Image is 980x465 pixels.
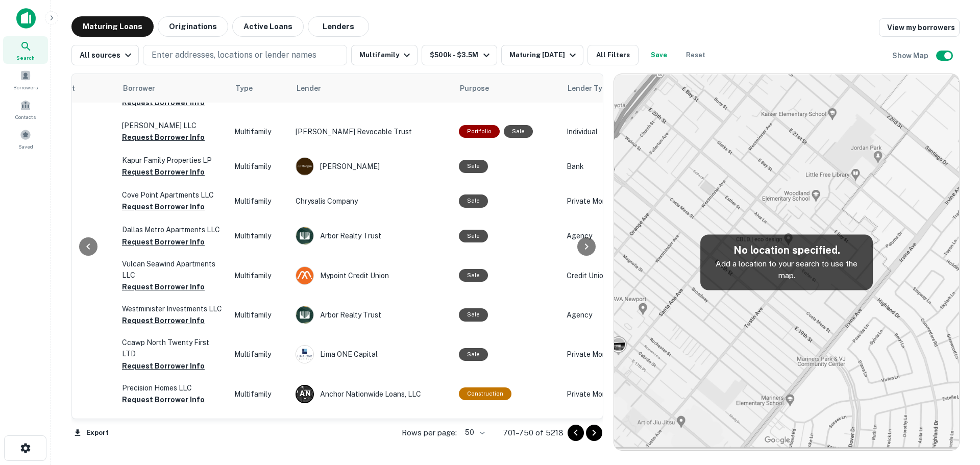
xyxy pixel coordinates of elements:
[296,227,313,244] img: picture
[122,416,224,450] p: Villas AT [GEOGRAPHIC_DATA] Apartment Company LP
[143,45,347,65] button: Enter addresses, locations or lender names
[152,49,316,61] p: Enter addresses, locations or lender names
[80,49,134,61] div: All sources
[13,83,38,91] span: Borrowers
[460,82,502,94] span: Purpose
[296,345,449,363] div: Lima ONE Capital
[16,8,36,29] img: capitalize-icon.png
[459,308,488,321] div: Sale
[459,194,488,207] div: Sale
[122,360,205,372] button: Request Borrower Info
[122,394,205,406] button: Request Borrower Info
[122,189,224,201] p: Cove Point Apartments LLC
[501,45,583,65] button: Maturing [DATE]
[296,126,449,137] p: [PERSON_NAME] Revocable Trust
[122,382,224,394] p: Precision Homes LLC
[567,230,648,241] p: Agency
[300,388,310,399] p: A N
[892,50,930,61] h6: Show Map
[459,269,488,282] div: Sale
[229,74,290,103] th: Type
[459,125,500,138] div: This is a portfolio loan with 2 properties
[71,45,139,65] button: All sources
[422,45,497,65] button: $500k - $3.5M
[123,82,155,94] span: Borrower
[454,74,561,103] th: Purpose
[122,281,205,293] button: Request Borrower Info
[459,348,488,361] div: Sale
[158,16,228,37] button: Originations
[461,425,486,440] div: 50
[3,66,48,93] a: Borrowers
[568,82,611,94] span: Lender Type
[308,16,369,37] button: Lenders
[122,155,224,166] p: Kapur Family Properties LP
[567,349,648,360] p: Private Money
[708,258,865,282] p: Add a location to your search to use the map.
[3,36,48,64] div: Search
[567,126,648,137] p: Individual
[122,337,224,359] p: Ccawp North Twenty First LTD
[568,425,584,441] button: Go to previous page
[296,306,449,324] div: Arbor Realty Trust
[122,236,205,248] button: Request Borrower Info
[15,113,36,121] span: Contacts
[296,157,449,176] div: [PERSON_NAME]
[234,195,285,207] p: Multifamily
[567,309,648,321] p: Agency
[503,427,563,439] p: 701–750 of 5218
[296,306,313,324] img: picture
[929,383,980,432] iframe: Chat Widget
[234,309,285,321] p: Multifamily
[614,74,959,450] img: map-placeholder.webp
[117,74,229,103] th: Borrower
[122,314,205,327] button: Request Borrower Info
[567,388,648,400] p: Private Money
[459,387,511,400] div: This loan purpose was for construction
[567,161,648,172] p: Bank
[296,158,313,175] img: picture
[71,16,154,37] button: Maturing Loans
[561,74,653,103] th: Lender Type
[234,230,285,241] p: Multifamily
[296,385,449,403] div: Anchor Nationwide Loans, LLC
[586,425,602,441] button: Go to next page
[587,45,639,65] button: All Filters
[234,349,285,360] p: Multifamily
[459,160,488,173] div: Sale
[3,125,48,153] a: Saved
[879,18,960,37] a: View my borrowers
[234,388,285,400] p: Multifamily
[459,230,488,242] div: Sale
[234,161,285,172] p: Multifamily
[509,49,579,61] div: Maturing [DATE]
[679,45,712,65] button: Reset
[122,131,205,143] button: Request Borrower Info
[296,195,449,207] p: Chrysalis Company
[122,258,224,281] p: Vulcan Seawind Apartments LLC
[708,242,865,258] h5: No location specified.
[402,427,457,439] p: Rows per page:
[297,82,321,94] span: Lender
[351,45,418,65] button: Multifamily
[71,425,111,440] button: Export
[235,82,253,94] span: Type
[232,16,304,37] button: Active Loans
[122,120,224,131] p: [PERSON_NAME] LLC
[567,270,648,281] p: Credit Union
[122,166,205,178] button: Request Borrower Info
[643,45,675,65] button: Save your search to get updates of matches that match your search criteria.
[122,224,224,235] p: Dallas Metro Apartments LLC
[567,195,648,207] p: Private Money
[3,95,48,123] a: Contacts
[234,126,285,137] p: Multifamily
[296,227,449,245] div: Arbor Realty Trust
[16,54,35,62] span: Search
[296,267,313,284] img: picture
[122,303,224,314] p: Westminister Investments LLC
[290,74,454,103] th: Lender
